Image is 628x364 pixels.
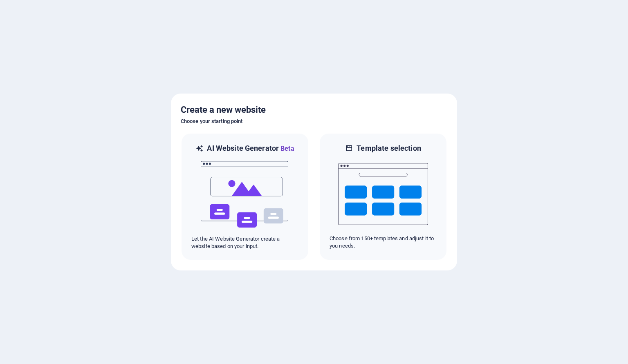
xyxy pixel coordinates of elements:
p: Choose from 150+ templates and adjust it to you needs. [330,235,437,250]
h6: Choose your starting point [181,116,447,126]
img: ai [200,154,290,235]
span: Beta [279,145,294,152]
h6: AI Website Generator [207,143,294,154]
div: Template selectionChoose from 150+ templates and adjust it to you needs. [319,133,447,261]
h6: Template selection [357,143,421,153]
p: Let the AI Website Generator create a website based on your input. [191,235,298,250]
div: AI Website GeneratorBetaaiLet the AI Website Generator create a website based on your input. [181,133,309,261]
h5: Create a new website [181,103,447,116]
